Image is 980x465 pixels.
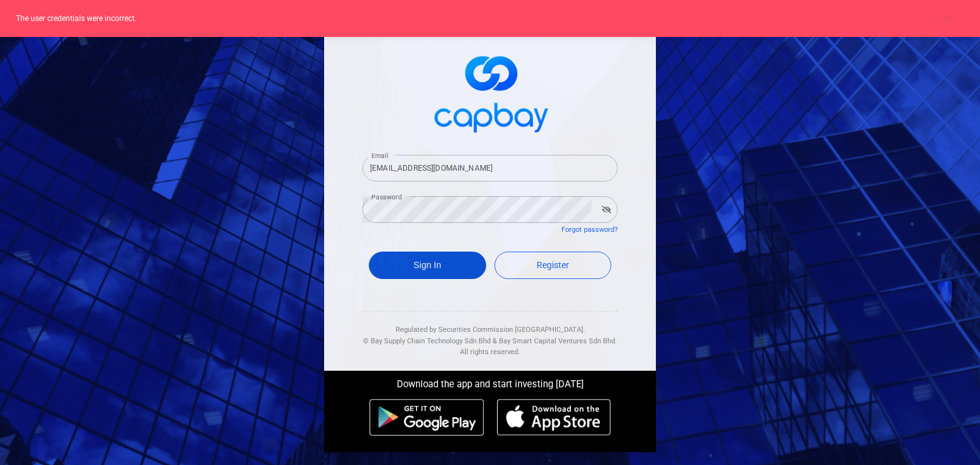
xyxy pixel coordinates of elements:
[537,260,569,270] span: Register
[369,252,486,279] button: Sign In
[315,371,665,392] div: Download the app and start investing [DATE]
[16,13,954,24] p: The user credentials were incorrect.
[426,45,554,139] img: logo
[561,225,618,234] a: Forgot password?
[369,399,484,436] img: android
[362,311,618,358] div: Regulated by Securities Commission [GEOGRAPHIC_DATA]. & All rights reserved.
[371,192,402,202] label: Password
[494,252,612,279] a: Register
[371,151,388,161] label: Email
[499,337,617,345] span: Bay Smart Capital Ventures Sdn Bhd.
[497,399,611,436] img: ios
[363,337,491,345] span: © Bay Supply Chain Technology Sdn Bhd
